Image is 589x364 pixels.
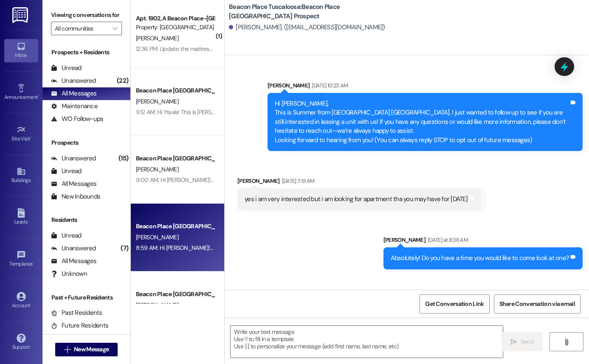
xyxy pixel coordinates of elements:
div: All Messages [51,257,96,266]
input: All communities [55,22,108,35]
div: [PERSON_NAME]. ([EMAIL_ADDRESS][DOMAIN_NAME]) [229,23,385,32]
div: [PERSON_NAME] [268,81,583,93]
div: [PERSON_NAME] [383,235,583,247]
span: [PERSON_NAME] [136,301,178,309]
button: New Message [55,343,118,356]
div: 12:36 PM: Update: the mattresses should be gone [DATE] morning from my porch. [136,45,335,53]
div: [DATE] 10:23 AM [310,81,348,90]
img: ResiDesk Logo [12,7,30,23]
i:  [64,346,70,353]
div: (22) [115,74,130,87]
b: Beacon Place Tuscaloosa: Beacon Place [GEOGRAPHIC_DATA] Prospect [229,3,399,21]
i:  [113,25,117,32]
span: [PERSON_NAME] [136,233,178,241]
div: Property: [GEOGRAPHIC_DATA] [GEOGRAPHIC_DATA] [136,23,214,32]
a: Templates • [4,248,38,271]
a: Leads [4,206,38,229]
div: Beacon Place [GEOGRAPHIC_DATA] Prospect [136,222,214,231]
i:  [510,339,517,345]
a: Support [4,331,38,354]
div: [PERSON_NAME] [237,176,481,188]
a: Buildings [4,164,38,187]
div: (15) [116,152,130,165]
span: • [33,260,34,266]
div: Beacon Place [GEOGRAPHIC_DATA] Prospect [136,86,214,95]
div: Future Residents [51,321,108,330]
div: Unanswered [51,154,96,163]
a: Account [4,289,38,312]
div: Prospects + Residents [42,48,130,57]
span: Get Conversation Link [425,300,484,308]
div: Unread [51,64,82,73]
div: Residents [42,216,130,224]
div: yes i am very interested but i am looking for apartment tha you may have for [DATE] [245,195,468,204]
div: Past + Future Residents [42,293,130,302]
div: All Messages [51,89,96,98]
div: [DATE] 7:51 AM [280,176,315,185]
button: Send [502,332,543,351]
span: Share Conversation via email [499,300,575,308]
div: Unread [51,231,82,240]
span: New Message [74,345,109,354]
div: Absolutely! Do you have a time you would like to come look at one? [391,254,569,263]
div: Apt. 1902, A Beacon Place-[GEOGRAPHIC_DATA] [136,14,214,23]
span: • [38,93,39,99]
div: Unanswered [51,244,96,253]
div: Past Residents [51,308,102,317]
span: • [31,134,32,140]
div: New Inbounds [51,192,100,201]
label: Viewing conversations for [51,8,122,22]
button: Share Conversation via email [494,294,581,314]
div: Prospects [42,138,130,147]
div: Unanswered [51,76,96,85]
span: [PERSON_NAME] [136,98,178,105]
div: WO Follow-ups [51,115,103,123]
a: Inbox [4,39,38,62]
button: Get Conversation Link [420,294,489,314]
span: [PERSON_NAME] [136,165,178,173]
div: (7) [118,242,130,255]
span: Send [521,337,534,346]
i:  [563,339,569,345]
div: Maintenance [51,102,98,111]
a: Site Visit • [4,123,38,146]
div: Beacon Place [GEOGRAPHIC_DATA] Prospect [136,154,214,163]
div: Unread [51,167,82,176]
div: Unknown [51,269,87,278]
div: All Messages [51,179,96,188]
span: [PERSON_NAME] [136,34,178,42]
div: [DATE] at 8:36 AM [426,235,468,244]
div: Hi [PERSON_NAME], This is Summer from [GEOGRAPHIC_DATA] [GEOGRAPHIC_DATA]. I just wanted to follo... [275,99,569,145]
div: Beacon Place [GEOGRAPHIC_DATA] Prospect [136,290,214,299]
